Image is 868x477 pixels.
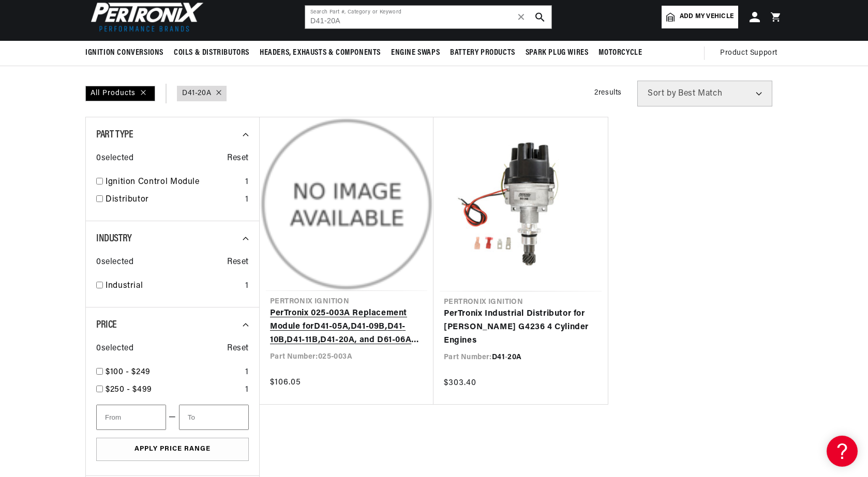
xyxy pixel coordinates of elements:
[106,386,152,394] span: $250 - $499
[182,88,211,99] a: D41-20A
[444,307,597,347] a: PerTronix Industrial Distributor for [PERSON_NAME] G4236 4 Cylinder Engines
[305,6,551,28] input: Search Part #, Category or Keyword
[96,152,133,165] span: 0 selected
[520,41,594,65] summary: Spark Plug Wires
[245,280,249,293] div: 1
[96,256,133,269] span: 0 selected
[85,48,163,58] span: Ignition Conversions
[169,41,255,65] summary: Coils & Distributors
[680,12,734,22] span: Add my vehicle
[106,368,151,376] span: $100 - $249
[255,41,386,65] summary: Headers, Exhausts & Components
[96,320,117,330] span: Price
[85,86,155,101] div: All Products
[169,411,176,424] span: —
[245,193,249,207] div: 1
[386,41,445,65] summary: Engine Swaps
[260,48,381,58] span: Headers, Exhausts & Components
[598,48,642,58] span: Motorcycle
[227,342,249,356] span: Reset
[720,41,783,66] summary: Product Support
[96,234,132,244] span: Industry
[245,176,249,189] div: 1
[720,48,777,59] span: Product Support
[529,6,551,28] button: search button
[227,256,249,269] span: Reset
[648,89,676,98] span: Sort by
[85,41,169,65] summary: Ignition Conversions
[96,405,166,430] input: From
[96,130,133,140] span: Part Type
[179,405,249,430] input: To
[445,41,520,65] summary: Battery Products
[391,48,440,58] span: Engine Swaps
[106,176,241,189] a: Ignition Control Module
[270,307,423,347] a: PerTronix 025-003A Replacement Module forD41-05A,D41-09B,D41-10B,D41-11B,D41-20A, and D61-06A Ind...
[174,48,249,58] span: Coils & Distributors
[96,342,133,356] span: 0 selected
[637,81,772,106] select: Sort by
[593,41,647,65] summary: Motorcycle
[227,152,249,165] span: Reset
[662,6,738,28] a: Add my vehicle
[96,438,249,461] button: Apply Price Range
[526,48,589,58] span: Spark Plug Wires
[245,383,249,397] div: 1
[245,366,249,379] div: 1
[450,48,515,58] span: Battery Products
[106,193,241,207] a: Distributor
[594,89,622,97] span: 2 results
[106,280,241,293] a: Industrial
